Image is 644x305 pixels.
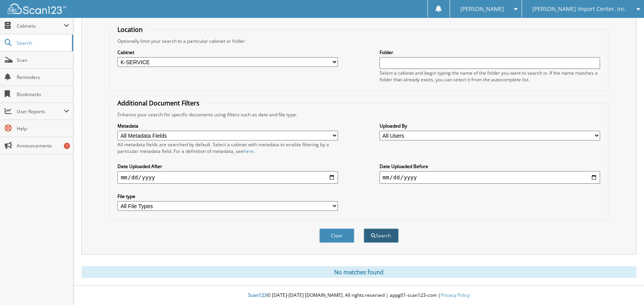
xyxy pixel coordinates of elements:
[73,286,644,305] div: © [DATE]-[DATE] [DOMAIN_NAME]. All rights reserved | appg01-scan123-com |
[114,111,604,118] div: Enhance your search for specific documents using filters such as date and file type.
[64,143,70,149] div: 7
[460,7,504,11] span: [PERSON_NAME]
[117,163,338,170] label: Date Uploaded After
[17,57,69,63] span: Scan
[380,49,600,56] label: Folder
[117,141,338,154] div: All metadata fields are searched by default. Select a cabinet with metadata to enable filtering b...
[364,228,399,243] button: Search
[17,23,64,29] span: Cabinets
[380,171,600,184] input: end
[8,4,66,14] img: scan123-logo-white.svg
[117,171,338,184] input: start
[441,292,470,298] a: Privacy Policy
[380,163,600,170] label: Date Uploaded Before
[114,25,147,34] legend: Location
[380,123,600,129] label: Uploaded By
[243,148,254,154] a: here
[117,49,338,56] label: Cabinet
[114,99,203,107] legend: Additional Document Filters
[17,40,68,46] span: Search
[17,74,69,81] span: Reminders
[117,123,338,129] label: Metadata
[605,268,644,305] iframe: Chat Widget
[17,142,69,149] span: Announcements
[319,228,354,243] button: Clear
[17,91,69,98] span: Bookmarks
[117,193,338,200] label: File type
[114,38,604,44] div: Optionally limit your search to a particular cabinet or folder
[17,125,69,132] span: Help
[81,266,636,278] div: No matches found
[17,108,64,115] span: User Reports
[532,7,626,11] span: [PERSON_NAME] Import Center, Inc.
[248,292,267,298] span: Scan123
[380,70,600,83] div: Select a cabinet and begin typing the name of the folder you want to search in. If the name match...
